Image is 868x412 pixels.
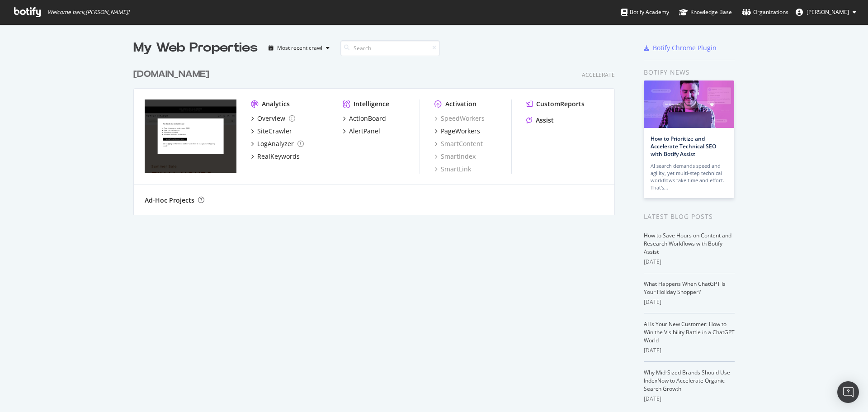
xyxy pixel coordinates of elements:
div: ActionBoard [349,114,386,123]
div: AI search demands speed and agility, yet multi-step technical workflows take time and effort. Tha... [651,162,727,191]
div: LogAnalyzer [257,139,294,148]
button: Most recent crawl [265,41,333,55]
div: CustomReports [536,99,585,109]
a: CustomReports [526,99,585,109]
div: My Web Properties [133,39,258,57]
div: AlertPanel [349,127,380,136]
div: Botify news [644,67,735,77]
a: LogAnalyzer [251,139,304,148]
a: SiteCrawler [251,127,292,136]
div: [DATE] [644,298,735,306]
span: Mark Dougall [807,8,849,16]
div: Organizations [742,8,788,17]
div: Activation [445,99,476,109]
a: Botify Chrome Plugin [644,43,717,52]
input: Search [340,40,440,56]
div: [DATE] [644,395,735,403]
a: How to Save Hours on Content and Research Workflows with Botify Assist [644,232,731,256]
div: RealKeywords [257,152,300,161]
div: Most recent crawl [277,45,322,51]
a: Assist [526,116,554,125]
img: www.monicavinader.com [145,99,236,173]
div: grid [133,57,622,215]
div: Latest Blog Posts [644,212,735,222]
div: [DATE] [644,346,735,355]
div: [DATE] [644,258,735,266]
a: AI Is Your New Customer: How to Win the Visibility Battle in a ChatGPT World [644,320,735,344]
a: PageWorkers [434,127,480,136]
div: Assist [536,116,554,125]
div: Open Intercom Messenger [837,381,859,403]
a: ActionBoard [343,114,386,123]
a: SmartLink [434,165,471,174]
div: Ad-Hoc Projects [145,196,194,205]
a: [DOMAIN_NAME] [133,68,213,81]
div: [DOMAIN_NAME] [133,68,209,81]
span: Welcome back, [PERSON_NAME] ! [47,9,129,16]
a: What Happens When ChatGPT Is Your Holiday Shopper? [644,280,726,296]
a: AlertPanel [343,127,380,136]
img: How to Prioritize and Accelerate Technical SEO with Botify Assist [644,81,734,128]
div: Botify Academy [621,8,669,17]
a: SpeedWorkers [434,114,485,123]
a: RealKeywords [251,152,300,161]
a: Why Mid-Sized Brands Should Use IndexNow to Accelerate Organic Search Growth [644,369,730,393]
div: Overview [257,114,285,123]
a: How to Prioritize and Accelerate Technical SEO with Botify Assist [651,135,716,158]
a: SmartContent [434,139,483,148]
div: Knowledge Base [679,8,732,17]
a: Overview [251,114,295,123]
button: [PERSON_NAME] [788,5,863,19]
div: Accelerate [582,71,615,79]
div: PageWorkers [441,127,480,136]
div: Intelligence [354,99,389,109]
a: SmartIndex [434,152,476,161]
div: Analytics [262,99,290,109]
div: Botify Chrome Plugin [653,43,717,52]
div: SiteCrawler [257,127,292,136]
